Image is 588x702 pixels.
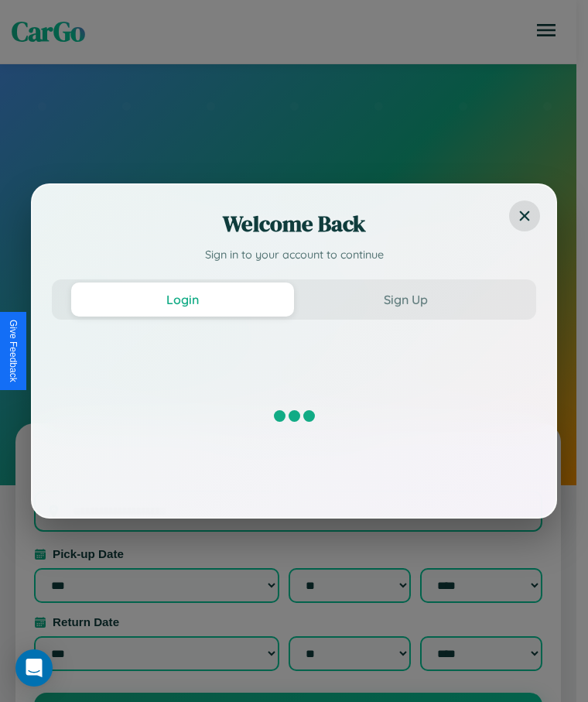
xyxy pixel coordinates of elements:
p: Sign in to your account to continue [52,247,536,264]
button: Sign Up [294,283,517,317]
div: Open Intercom Messenger [15,649,53,687]
div: Give Feedback [8,320,19,382]
button: Login [71,283,294,317]
h2: Welcome Back [52,208,536,239]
